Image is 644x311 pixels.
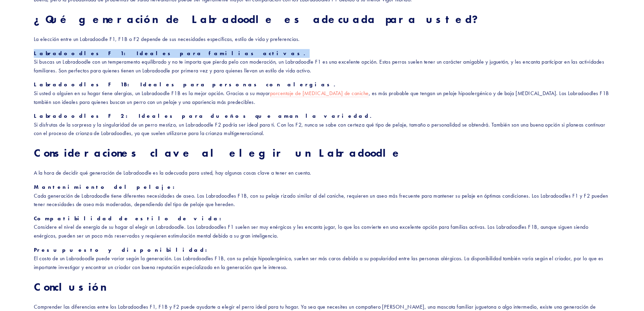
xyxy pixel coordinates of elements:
font: , es más probable que tengan un pelaje hipoalergénico y de baja [MEDICAL_DATA]. Los Labradoodles ... [34,90,611,105]
font: Cada generación de Labradoodle tiene diferentes necesidades de aseo. Los Labradoodles F1B, con su... [34,193,610,208]
font: Labradoodles F1B: Ideales para personas con alergias. [34,81,339,88]
font: Mantenimiento del pelaje: [34,184,180,190]
font: Si buscas un Labradoodle con un temperamento equilibrado y no te importa que pierda pelo con mode... [34,59,605,74]
font: Compatibilidad de estilo de vida: [34,215,227,222]
font: porcentaje de [MEDICAL_DATA] de caniche [270,90,369,96]
font: Presupuesto y disponibilidad: [34,247,213,253]
font: ¿Qué generación de Labradoodle es adecuada para usted? [34,13,481,26]
font: Considere el nivel de energía de su hogar al elegir un Labradoodle. Los Labradoodles F1 suelen se... [34,224,590,239]
font: Si disfrutas de la sorpresa y la singularidad de un perro mestizo, un Labradoodle F2 podría ser i... [34,121,607,137]
font: La elección entre un Labradoodle F1, F1B o F2 depende de sus necesidades específicas, estilo de v... [34,36,300,42]
font: Labradoodles F2: Ideales para dueños que aman la variedad. [34,113,376,119]
font: Labradoodles F1: Ideales para familias activas. [34,50,310,57]
font: A la hora de decidir qué generación de Labradoodle es la adecuada para usted, hay algunas cosas c... [34,170,311,176]
font: Consideraciones clave al elegir un Labradoodle [34,146,402,159]
font: El costo de un Labradoodle puede variar según la generación. Los Labradoodles F1B, con su pelaje ... [34,255,605,270]
font: Conclusión [34,280,105,293]
a: porcentaje de [MEDICAL_DATA] de caniche [270,90,369,97]
font: Si usted o alguien en su hogar tiene alergias, un Labradoodle F1B es la mejor opción. Gracias a s... [34,90,270,96]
